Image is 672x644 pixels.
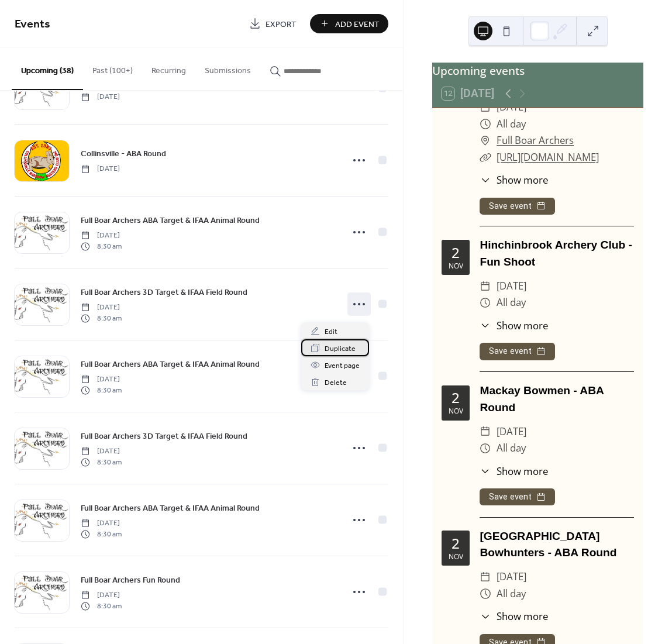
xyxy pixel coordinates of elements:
button: ​Show more [480,609,548,624]
span: Show more [497,173,548,187]
div: Nov [449,553,463,560]
button: Upcoming (38) [12,47,83,90]
span: Full Boar Archers ABA Target & IFAA Animal Round [81,502,260,515]
span: 8:30 am [81,313,122,323]
span: Full Boar Archers ABA Target & IFAA Animal Round [81,359,260,371]
a: Full Boar Archers ABA Target & IFAA Animal Round [81,501,260,515]
span: All day [497,586,526,602]
div: ​ [480,116,491,133]
button: Save event [480,198,555,215]
div: ​ [480,294,491,311]
span: Edit [325,326,337,338]
span: [DATE] [81,374,122,385]
button: ​Show more [480,173,548,187]
span: Full Boar Archers ABA Target & IFAA Animal Round [81,215,260,227]
div: 2 [452,246,460,260]
button: Add Event [310,14,388,33]
span: [DATE] [81,164,120,174]
div: ​ [480,149,491,166]
a: Full Boar Archers 3D Target & IFAA Field Round [81,429,247,443]
span: Delete [325,377,347,389]
span: [DATE] [497,569,526,586]
span: 8:30 am [81,457,122,467]
span: Events [15,13,50,36]
span: [DATE] [81,590,122,601]
span: [DATE] [81,518,122,529]
span: 8:30 am [81,241,122,252]
span: All day [497,294,526,311]
a: Full Boar Archers Fun Round [81,573,180,587]
div: Hinchinbrook Archery Club - Fun Shoot [480,237,634,271]
button: Past (100+) [83,47,142,89]
div: [GEOGRAPHIC_DATA] Bowhunters - ABA Round [480,528,634,562]
span: Show more [497,464,548,478]
span: Show more [497,609,548,624]
div: ​ [480,464,491,478]
span: All day [497,440,526,457]
span: Full Boar Archers Fun Round [81,574,180,587]
span: Full Boar Archers 3D Target & IFAA Field Round [81,431,247,443]
div: Upcoming events [432,63,643,80]
span: [DATE] [81,92,120,102]
span: All day [497,116,526,133]
span: Show more [497,318,548,333]
div: ​ [480,173,491,187]
span: 8:30 am [81,529,122,539]
button: Submissions [195,47,260,89]
span: Add Event [335,18,380,30]
span: [DATE] [497,423,526,440]
span: [DATE] [497,278,526,295]
div: 2 [452,536,460,550]
span: [DATE] [81,446,122,457]
a: Full Boar Archers ABA Target & IFAA Animal Round [81,213,260,227]
button: Save event [480,488,555,506]
span: Event page [325,360,360,372]
a: Full Boar Archers 3D Target & IFAA Field Round [81,285,247,299]
span: [DATE] [81,230,122,241]
div: ​ [480,586,491,602]
span: [DATE] [81,302,122,313]
div: ​ [480,440,491,457]
span: 8:30 am [81,601,122,611]
button: Recurring [142,47,195,89]
div: ​ [480,569,491,586]
div: ​ [480,132,491,149]
a: Full Boar Archers ABA Target & IFAA Animal Round [81,357,260,371]
a: [URL][DOMAIN_NAME] [497,150,599,164]
div: Mackay Bowmen - ABA Round [480,383,634,416]
button: ​Show more [480,318,548,333]
button: Save event [480,343,555,360]
div: ​ [480,423,491,440]
div: ​ [480,318,491,333]
div: 2 [452,391,460,405]
a: Collinsville - ABA Round [81,147,166,160]
span: 8:30 am [81,385,122,395]
div: Nov [449,263,463,270]
span: Export [266,18,297,30]
a: Export [240,14,305,33]
button: ​Show more [480,464,548,478]
div: ​ [480,609,491,624]
div: Nov [449,408,463,415]
span: Duplicate [325,343,356,355]
span: Collinsville - ABA Round [81,148,166,160]
a: Full Boar Archers [497,132,574,149]
span: Full Boar Archers 3D Target & IFAA Field Round [81,287,247,299]
div: ​ [480,278,491,295]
